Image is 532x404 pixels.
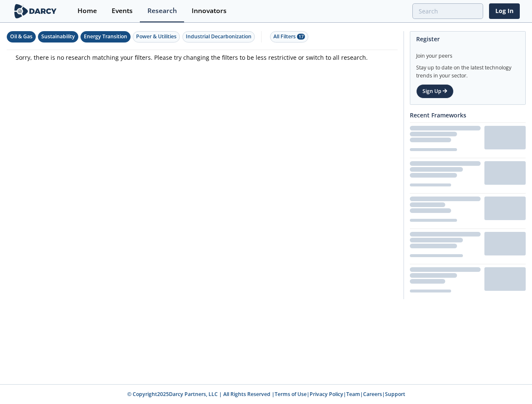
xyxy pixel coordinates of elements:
[112,8,133,14] div: Events
[80,31,131,43] button: Energy Transition
[41,33,75,40] div: Sustainability
[310,391,343,398] a: Privacy Policy
[186,33,251,40] div: Industrial Decarbonization
[136,33,176,40] div: Power & Utilities
[62,391,470,398] p: © Copyright 2025 Darcy Partners, LLC | All Rights Reserved | | | | |
[13,4,59,19] img: logo-wide.svg
[385,391,405,398] a: Support
[416,32,519,46] div: Register
[416,60,519,80] div: Stay up to date on the latest technology trends in your sector.
[273,33,305,40] div: All Filters
[192,8,227,14] div: Innovators
[78,8,97,14] div: Home
[84,33,127,40] div: Energy Transition
[416,84,454,98] a: Sign Up
[489,3,520,19] a: Log In
[10,33,32,40] div: Oil & Gas
[7,31,36,43] button: Oil & Gas
[412,3,483,19] input: Advanced Search
[416,46,519,60] div: Join your peers
[275,391,307,398] a: Terms of Use
[38,31,78,43] button: Sustainability
[147,8,177,14] div: Research
[270,31,308,43] button: All Filters 17
[297,34,305,40] span: 17
[410,108,526,122] div: Recent Frameworks
[346,391,360,398] a: Team
[182,31,255,43] button: Industrial Decarbonization
[133,31,180,43] button: Power & Utilities
[16,53,389,62] p: Sorry, there is no research matching your filters. Please try changing the filters to be less res...
[363,391,382,398] a: Careers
